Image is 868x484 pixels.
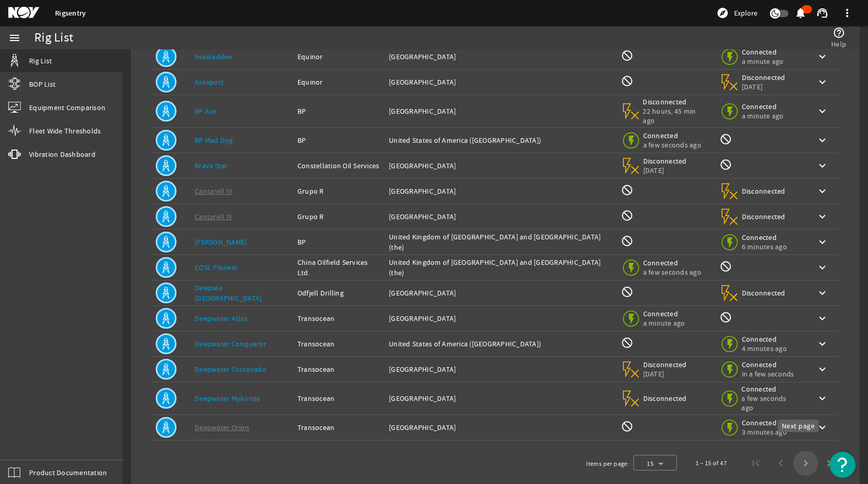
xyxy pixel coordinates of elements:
span: Fleet Wide Thresholds [29,126,101,136]
span: [DATE] [643,369,687,379]
mat-icon: keyboard_arrow_down [816,287,829,299]
a: Brava Star [195,161,228,170]
div: China Oilfield Services Ltd. [297,257,381,278]
a: Cantarell IV [195,212,232,221]
span: 22 hours, 45 min ago [643,106,709,125]
div: United States of America ([GEOGRAPHIC_DATA]) [389,339,613,349]
mat-icon: BOP Monitoring not available for this rig [621,209,633,222]
div: [GEOGRAPHIC_DATA] [389,106,613,116]
span: Connected [742,102,786,111]
span: Disconnected [643,156,687,166]
div: BP [297,135,381,145]
span: Disconnected [643,394,687,403]
span: Connected [742,47,786,57]
div: United Kingdom of [GEOGRAPHIC_DATA] and [GEOGRAPHIC_DATA] (the) [389,257,613,278]
div: Constellation Oil Services [297,160,381,171]
span: Connected [643,258,701,267]
mat-icon: Rig Monitoring not available for this rig [720,311,732,324]
div: United Kingdom of [GEOGRAPHIC_DATA] and [GEOGRAPHIC_DATA] (the) [389,232,613,252]
mat-icon: keyboard_arrow_down [816,134,829,146]
a: Deepwater Orion [195,423,249,432]
span: [DATE] [742,82,786,91]
div: BP [297,106,381,116]
span: Help [831,39,846,49]
div: [GEOGRAPHIC_DATA] [389,77,613,87]
div: [GEOGRAPHIC_DATA] [389,393,613,404]
button: Next page [793,451,818,476]
mat-icon: keyboard_arrow_down [816,392,829,405]
span: a few seconds ago [643,140,701,150]
mat-icon: explore [716,7,729,19]
span: Equipment Comparison [29,102,105,113]
button: Explore [712,5,762,21]
span: a minute ago [643,318,687,328]
a: BP Ace [195,106,216,116]
mat-icon: notifications [794,7,807,19]
div: [GEOGRAPHIC_DATA] [389,51,613,62]
div: [GEOGRAPHIC_DATA] [389,160,613,171]
span: Vibration Dashboard [29,149,96,159]
span: a minute ago [742,57,786,66]
div: Transocean [297,364,381,374]
mat-icon: keyboard_arrow_down [816,338,829,350]
mat-icon: keyboard_arrow_down [816,421,829,434]
a: COSL Pioneer [195,263,238,272]
mat-icon: vibration [8,148,21,160]
div: Transocean [297,313,381,324]
mat-icon: keyboard_arrow_down [816,50,829,63]
a: Askepott [195,77,224,87]
a: [PERSON_NAME] [195,237,247,247]
span: Connected [742,360,794,369]
button: Last page [818,451,843,476]
div: [GEOGRAPHIC_DATA] [389,186,613,196]
span: a few seconds ago [643,267,701,277]
mat-icon: keyboard_arrow_down [816,76,829,88]
span: Disconnected [742,73,786,82]
span: Connected [742,418,787,427]
a: Rigsentry [55,8,86,18]
a: BP Mad Dog [195,136,233,145]
div: Grupo R [297,211,381,222]
span: 6 minutes ago [742,242,787,251]
span: 3 minutes ago [742,427,787,437]
mat-icon: BOP Monitoring not available for this rig [621,235,633,247]
span: Connected [742,334,787,344]
span: Disconnected [742,212,786,221]
div: [GEOGRAPHIC_DATA] [389,313,613,324]
span: Connected [742,233,787,242]
span: Disconnected [742,288,786,298]
span: a minute ago [742,111,786,120]
div: 1 – 15 of 47 [696,458,727,468]
mat-icon: menu [8,32,21,44]
mat-icon: keyboard_arrow_down [816,159,829,172]
div: United States of America ([GEOGRAPHIC_DATA]) [389,135,613,145]
mat-icon: keyboard_arrow_down [816,236,829,248]
mat-icon: keyboard_arrow_down [816,363,829,375]
button: more_vert [835,1,860,25]
mat-icon: keyboard_arrow_down [816,105,829,117]
div: Transocean [297,422,381,433]
div: Grupo R [297,186,381,196]
div: Transocean [297,393,381,404]
span: in a few seconds [742,369,794,379]
button: Open Resource Center [830,452,856,478]
mat-icon: BOP Monitoring not available for this rig [621,75,633,87]
div: BP [297,237,381,247]
mat-icon: BOP Monitoring not available for this rig [621,420,633,433]
a: Deepwater Corcovado [195,365,266,374]
span: a few seconds ago [741,394,799,412]
mat-icon: BOP Monitoring not available for this rig [621,184,633,196]
div: [GEOGRAPHIC_DATA] [389,288,613,298]
span: Product Documentation [29,467,107,478]
span: Explore [734,8,757,18]
span: Connected [643,309,687,318]
span: 4 minutes ago [742,344,787,353]
div: Odfjell Drilling [297,288,381,298]
mat-icon: BOP Monitoring not available for this rig [621,49,633,62]
a: Deepwater Atlas [195,314,248,323]
div: Transocean [297,339,381,349]
a: Cantarell III [195,186,233,196]
span: Disconnected [742,186,786,196]
mat-icon: Rig Monitoring not available for this rig [720,260,732,273]
div: [GEOGRAPHIC_DATA] [389,422,613,433]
